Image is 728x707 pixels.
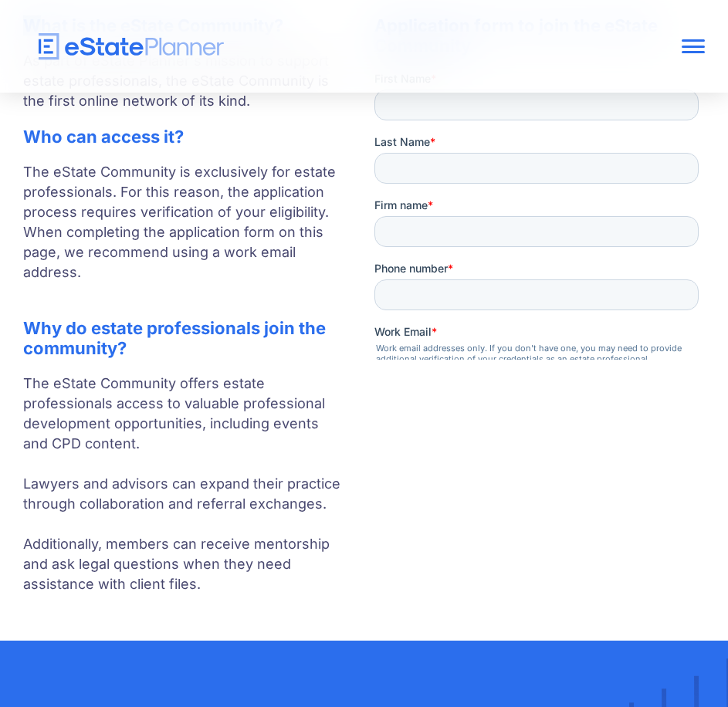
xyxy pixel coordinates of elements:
h2: Why do estate professionals join the community? [23,318,344,358]
iframe: Form 0 [374,71,705,360]
p: The eState Community offers estate professionals access to valuable professional development oppo... [23,374,344,594]
p: The eState Community is exclusively for estate professionals. For this reason, the application pr... [23,162,344,303]
h2: Who can access it? [23,127,344,147]
a: home [23,33,568,60]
